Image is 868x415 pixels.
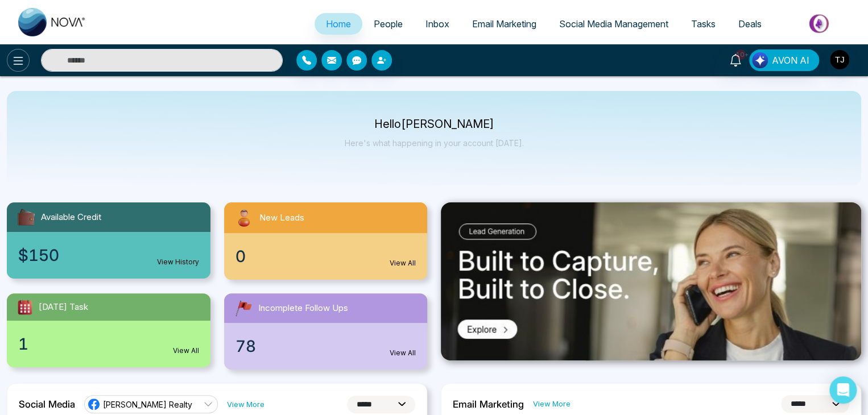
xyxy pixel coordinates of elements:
[41,211,101,224] span: Available Credit
[16,207,36,227] img: availableCredit.svg
[772,53,809,67] span: AVON AI
[103,399,192,410] span: [PERSON_NAME] Realty
[390,348,416,358] a: View All
[533,399,571,409] a: View More
[722,49,749,69] a: 10+
[548,13,680,35] a: Social Media Management
[830,50,849,69] img: User Avatar
[453,399,524,410] h2: Email Marketing
[390,258,416,268] a: View All
[691,18,716,30] span: Tasks
[749,49,819,71] button: AVON AI
[345,138,524,148] p: Here's what happening in your account [DATE].
[18,8,86,36] img: Nova CRM Logo
[779,11,861,36] img: Market-place.gif
[227,399,264,410] a: View More
[727,13,773,35] a: Deals
[217,202,435,280] a: New Leads0View All
[326,18,351,30] span: Home
[374,18,403,30] span: People
[735,49,746,60] span: 10+
[425,18,449,30] span: Inbox
[235,334,256,358] span: 78
[173,346,199,356] a: View All
[233,298,254,318] img: followUps.svg
[259,211,304,225] span: New Leads
[414,13,461,35] a: Inbox
[39,301,88,314] span: [DATE] Task
[16,298,34,316] img: todayTask.svg
[18,243,59,267] span: $150
[258,302,348,315] span: Incomplete Follow Ups
[18,332,28,356] span: 1
[472,18,536,30] span: Email Marketing
[752,52,768,68] img: Lead Flow
[680,13,727,35] a: Tasks
[315,13,362,35] a: Home
[559,18,668,30] span: Social Media Management
[461,13,548,35] a: Email Marketing
[235,244,246,268] span: 0
[345,119,524,129] p: Hello [PERSON_NAME]
[157,257,199,267] a: View History
[441,202,861,360] img: .
[233,207,255,229] img: newLeads.svg
[738,18,762,30] span: Deals
[362,13,414,35] a: People
[19,399,75,410] h2: Social Media
[829,376,857,404] div: Open Intercom Messenger
[217,293,435,370] a: Incomplete Follow Ups78View All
